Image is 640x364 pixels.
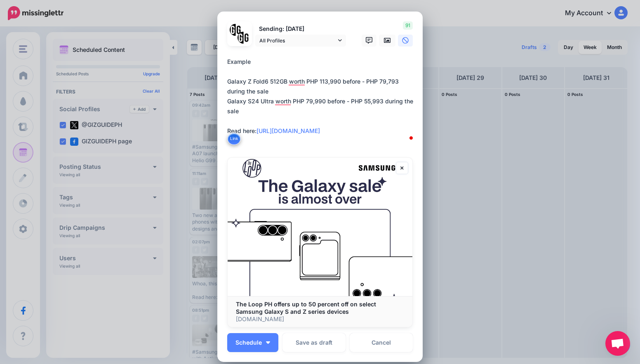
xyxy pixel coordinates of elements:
[350,333,413,352] a: Cancel
[235,340,262,345] span: Schedule
[236,315,404,323] p: [DOMAIN_NAME]
[259,36,336,45] span: All Profiles
[227,57,417,136] div: Example Galaxy Z Fold6 512GB worth PHP 113,990 before - PHP 79,793 during the sale Galaxy S24 Ult...
[230,24,242,36] img: 353459792_649996473822713_4483302954317148903_n-bsa138318.png
[227,133,241,145] button: Link
[255,35,346,47] a: All Profiles
[236,301,376,315] b: The Loop PH offers up to 50 percent off on select Samsung Galaxy S and Z series devices
[227,333,278,352] button: Schedule
[238,32,249,44] img: JT5sWCfR-79925.png
[282,333,346,352] button: Save as draft
[403,21,413,30] span: 91
[228,158,412,296] img: The Loop PH offers up to 50 percent off on select Samsung Galaxy S and Z series devices
[227,57,417,146] textarea: To enrich screen reader interactions, please activate Accessibility in Grammarly extension settings
[266,341,270,344] img: arrow-down-white.png
[255,24,346,34] p: Sending: [DATE]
